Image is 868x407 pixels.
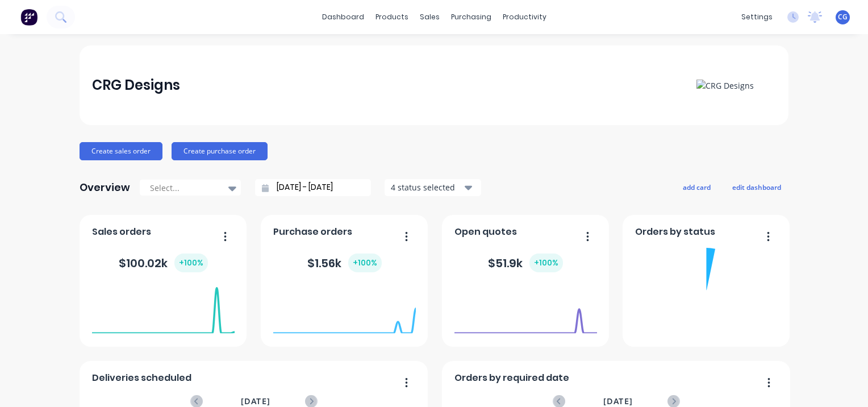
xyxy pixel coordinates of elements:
[385,179,481,196] button: 4 status selected
[696,80,754,92] img: CRG Designs
[119,254,208,272] div: $ 100.02k
[725,180,788,194] button: edit dashboard
[529,254,563,272] div: + 100 %
[80,142,162,160] button: Create sales order
[445,9,497,26] div: purchasing
[736,9,778,26] div: settings
[391,181,462,193] div: 4 status selected
[370,9,414,26] div: products
[273,225,352,239] span: Purchase orders
[348,254,382,272] div: + 100 %
[414,9,445,26] div: sales
[454,371,569,385] span: Orders by required date
[92,74,180,97] div: CRG Designs
[307,254,382,272] div: $ 1.56k
[80,176,130,199] div: Overview
[174,254,208,272] div: + 100 %
[497,9,552,26] div: productivity
[92,225,151,239] span: Sales orders
[20,9,37,26] img: Factory
[316,9,370,26] a: dashboard
[488,254,563,272] div: $ 51.9k
[172,142,268,160] button: Create purchase order
[675,180,718,194] button: add card
[838,12,848,22] span: CG
[635,225,715,239] span: Orders by status
[454,225,517,239] span: Open quotes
